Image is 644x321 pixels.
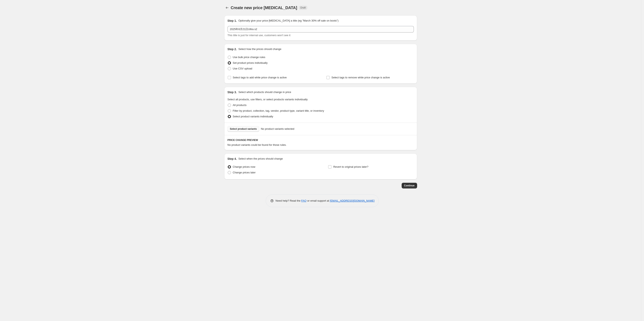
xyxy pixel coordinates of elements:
[300,6,306,9] span: Draft
[228,98,308,101] span: Select all products, use filters, or select products variants individually
[331,76,390,79] span: Select tags to remove while price change is active
[233,56,265,59] span: Use bulk price change rules
[261,127,294,131] span: No product variants selected
[228,47,237,51] h2: Step 2.
[233,67,252,70] span: Use CSV upload
[233,61,268,64] span: Set product prices individually
[233,104,247,107] span: All products
[233,109,324,112] span: Filter by product, collection, tag, vendor, product type, variant title, or inventory
[231,5,297,10] span: Create new price [MEDICAL_DATA]
[238,19,338,23] p: Optionally give your price [MEDICAL_DATA] a title (eg "March 30% off sale on boots")
[402,183,417,188] button: Continue
[230,127,257,131] span: Select product variants
[404,184,415,187] span: Continue
[333,165,368,168] span: Revert to original prices later?
[330,199,374,202] a: [EMAIL_ADDRESS][DOMAIN_NAME]
[233,76,287,79] span: Select tags to add while price change is active
[306,199,330,202] span: or email support at
[228,90,237,94] h2: Step 3.
[228,34,290,37] span: This title is just for internal use, customers won't see it
[228,143,287,146] span: No product variants could be found for those rules.
[228,26,414,32] input: 30% off holiday sale
[238,47,281,51] p: Select how the prices should change
[228,19,237,23] h2: Step 1.
[238,157,283,161] p: Select when the prices should change
[301,199,306,202] a: FAQ
[233,165,255,168] span: Change prices now
[224,5,230,11] button: Price change jobs
[228,157,237,161] h2: Step 4.
[238,90,291,94] p: Select which products should change in price
[228,138,414,142] h6: PRICE CHANGE PREVIEW
[276,199,301,202] span: Need help? Read the
[233,115,273,118] span: Select product variants individually
[228,126,259,132] button: Select product variants
[233,171,256,174] span: Change prices later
